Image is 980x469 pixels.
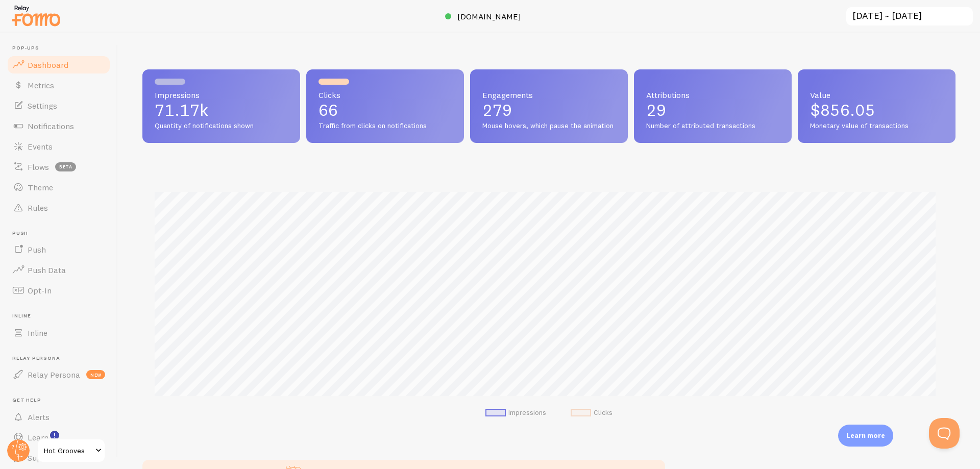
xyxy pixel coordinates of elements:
[28,412,50,422] span: Alerts
[571,408,612,417] li: Clicks
[6,364,111,385] a: Relay Persona new
[28,265,66,275] span: Push Data
[6,55,111,75] a: Dashboard
[86,370,105,379] span: new
[155,91,288,99] span: Impressions
[482,102,616,118] p: 279
[6,75,111,95] a: Metrics
[6,136,111,157] a: Events
[28,244,46,255] span: Push
[482,121,616,131] span: Mouse hovers, which pause the animation
[318,91,452,99] span: Clicks
[6,407,111,427] a: Alerts
[810,100,875,120] span: $856.05
[6,323,111,343] a: Inline
[155,121,288,131] span: Quantity of notifications shown
[318,102,452,118] p: 66
[810,91,943,99] span: Value
[6,198,111,218] a: Rules
[6,116,111,136] a: Notifications
[6,95,111,116] a: Settings
[28,369,80,380] span: Relay Persona
[50,431,59,440] svg: <p>Watch New Feature Tutorials!</p>
[28,328,47,338] span: Inline
[12,313,111,319] span: Inline
[6,157,111,177] a: Flows beta
[28,285,52,295] span: Opt-In
[646,91,779,99] span: Attributions
[482,91,616,99] span: Engagements
[28,80,54,90] span: Metrics
[12,45,111,52] span: Pop-ups
[485,408,546,417] li: Impressions
[28,60,68,70] span: Dashboard
[155,102,288,118] p: 71.17k
[28,141,53,152] span: Events
[6,239,111,260] a: Push
[28,432,48,442] span: Learn
[28,182,53,192] span: Theme
[44,445,92,457] span: Hot Grooves
[6,177,111,198] a: Theme
[37,438,106,463] a: Hot Grooves
[646,121,779,131] span: Number of attributed transactions
[929,418,960,449] iframe: Help Scout Beacon - Open
[6,260,111,280] a: Push Data
[28,101,57,111] span: Settings
[11,3,62,29] img: fomo-relay-logo-orange.svg
[12,355,111,362] span: Relay Persona
[28,121,74,131] span: Notifications
[646,102,779,118] p: 29
[28,162,49,172] span: Flows
[6,427,111,448] a: Learn
[318,121,452,131] span: Traffic from clicks on notifications
[12,230,111,237] span: Push
[28,203,48,213] span: Rules
[810,121,943,131] span: Monetary value of transactions
[6,280,111,301] a: Opt-In
[846,431,885,440] p: Learn more
[55,162,76,171] span: beta
[12,397,111,404] span: Get Help
[838,425,893,447] div: Learn more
